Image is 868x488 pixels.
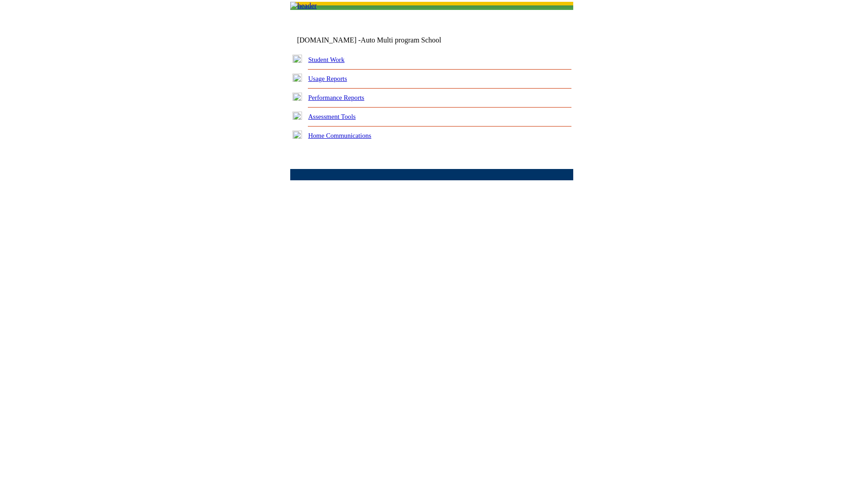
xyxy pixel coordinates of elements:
[308,113,356,120] a: Assessment Tools
[308,94,364,101] a: Performance Reports
[361,36,441,44] nobr: Auto Multi program School
[292,55,302,63] img: plus.gif
[292,74,302,82] img: plus.gif
[290,2,317,10] img: header
[308,75,347,82] a: Usage Reports
[308,56,344,63] a: Student Work
[292,131,302,139] img: plus.gif
[292,93,302,101] img: plus.gif
[308,132,372,139] a: Home Communications
[297,36,463,44] td: [DOMAIN_NAME] -
[292,112,302,120] img: plus.gif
